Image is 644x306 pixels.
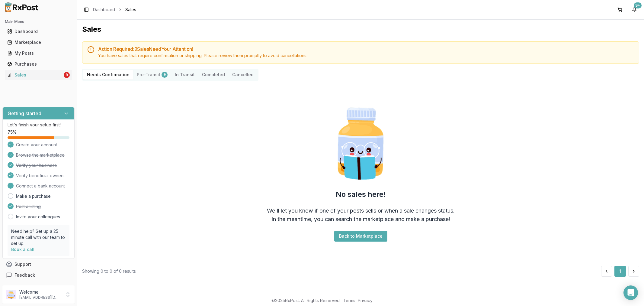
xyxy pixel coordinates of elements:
div: Marketplace [7,39,70,45]
button: Dashboard [2,27,75,36]
img: User avatar [6,290,16,299]
h2: Main Menu [5,19,72,24]
button: Feedback [2,270,75,281]
div: You have sales that require confirmation or shipping. Please review them promptly to avoid cancel... [98,53,634,59]
button: Marketplace [2,37,75,47]
p: Welcome [19,289,61,295]
div: 9 [162,72,168,78]
a: Invite your colleagues [16,214,60,220]
button: 1 [614,266,626,277]
a: Dashboard [93,7,115,13]
a: Privacy [358,298,373,303]
a: Dashboard [5,26,72,37]
button: Pre-Transit [133,70,171,80]
a: Terms [343,298,355,303]
div: Sales [7,72,62,78]
p: Need help? Set up a 25 minute call with our team to set up. [11,228,66,246]
a: Sales9 [5,70,72,80]
a: My Posts [5,48,72,59]
img: RxPost Logo [2,2,41,12]
span: Post a listing [16,203,41,210]
a: Marketplace [5,37,72,48]
a: Make a purchase [16,193,51,199]
span: 75 % [8,129,17,135]
span: Connect a bank account [16,183,65,189]
button: Completed [198,70,229,80]
span: Sales [125,7,136,13]
div: My Posts [7,50,70,56]
a: Book a call [11,247,34,252]
button: My Posts [2,48,75,58]
button: Sales9 [2,70,75,80]
nav: breadcrumb [93,7,136,13]
div: 9+ [634,2,642,8]
span: Feedback [14,272,35,278]
div: Showing 0 to 0 of 0 results [82,268,136,274]
button: Support [2,259,75,270]
span: Verify beneficial owners [16,173,65,179]
p: [EMAIL_ADDRESS][DOMAIN_NAME] [19,295,61,300]
h5: Action Required: 9 Sale s Need Your Attention! [98,47,634,51]
h1: Sales [82,24,639,34]
span: Verify your business [16,162,57,168]
div: Purchases [7,61,70,67]
button: 9+ [630,5,639,15]
div: In the meantime, you can search the marketplace and make a purchase! [271,215,450,223]
span: Browse the marketplace [16,152,65,158]
div: Open Intercom Messenger [623,285,638,300]
h2: No sales here! [336,190,386,199]
button: Needs Confirmation [83,70,133,80]
button: Cancelled [229,70,257,80]
div: We'll let you know if one of your posts sells or when a sale changes status. [267,207,455,215]
span: Create your account [16,142,57,148]
img: Smart Pill Bottle [322,105,399,182]
a: Purchases [5,59,72,70]
p: Let's finish your setup first! [8,122,69,128]
button: Back to Marketplace [334,231,387,242]
h3: Getting started [8,110,41,117]
button: Purchases [2,59,75,69]
div: 9 [64,72,70,78]
button: In Transit [171,70,198,80]
div: Dashboard [7,28,70,34]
